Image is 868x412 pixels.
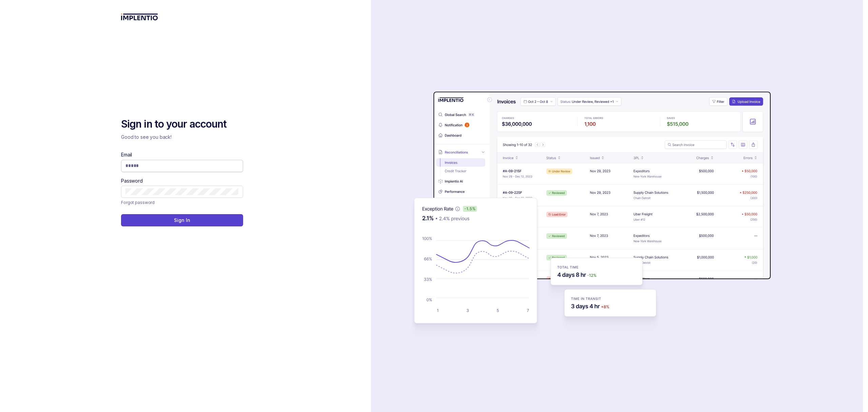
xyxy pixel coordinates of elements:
img: logo [121,14,158,20]
p: Sign In [174,217,190,224]
button: Sign In [121,214,243,226]
p: Good to see you back! [121,134,243,141]
label: Password [121,177,143,184]
h2: Sign in to your account [121,117,243,131]
p: Forgot password [121,199,155,206]
label: Email [121,151,132,158]
a: Link Forgot password [121,199,155,206]
img: signin-background.svg [390,70,773,342]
